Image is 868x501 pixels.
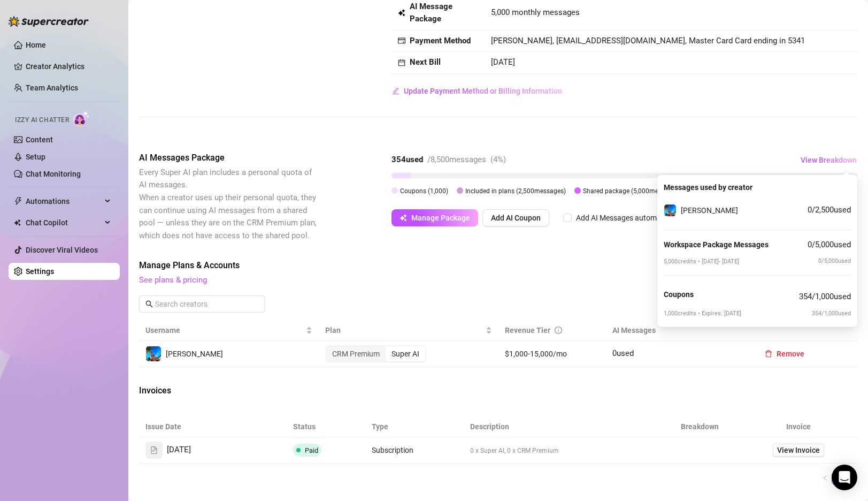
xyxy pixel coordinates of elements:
[808,204,851,217] span: 0 / 2,500 used
[146,346,161,361] img: Ryan
[555,327,562,334] span: info-circle
[470,447,559,454] span: 0 x Super AI, 0 x CRM Premium
[818,256,851,265] span: 0 / 5,000 used
[145,324,304,336] span: Username
[166,350,223,358] span: [PERSON_NAME]
[765,350,772,358] span: delete
[404,87,562,95] span: Update Payment Method or Billing Information
[372,446,413,454] span: Subscription
[26,267,54,276] a: Settings
[411,214,470,222] span: Manage Package
[26,153,45,161] a: Setup
[139,259,713,272] span: Manage Plans & Accounts
[139,320,319,341] th: Username
[822,475,828,481] span: left
[808,239,851,255] span: 0 / 5,000 used
[26,193,102,210] span: Automations
[410,2,452,24] strong: AI Message Package
[325,324,483,336] span: Plan
[9,16,89,27] img: logo-BBDzfeDw.svg
[612,348,634,358] span: 0 used
[756,345,813,362] button: Remove
[664,258,739,265] span: 5,000 credits • [DATE] - [DATE]
[139,168,317,240] span: Every Super AI plan includes a personal quota of AI messages. When a creator uses up their person...
[139,416,287,437] th: Issue Date
[819,472,832,485] button: left
[139,384,319,397] span: Invoices
[145,300,153,308] span: search
[812,309,851,318] span: 354 / 1,000 used
[386,346,425,361] div: Super AI
[14,197,22,206] span: thunderbolt
[664,183,752,192] strong: Messages used by creator
[832,465,857,490] div: Open Intercom Messenger
[305,446,318,454] span: Paid
[464,437,660,464] td: 0 x Super AI, 0 x CRM Premium
[505,326,550,335] span: Revenue Tier
[26,170,81,178] a: Chat Monitoring
[398,37,405,44] span: credit-card
[681,206,738,215] span: [PERSON_NAME]
[319,320,498,341] th: Plan
[490,155,506,164] span: ( 4 %)
[773,444,824,457] a: View Invoice
[465,187,566,195] span: Included in plans ( 2,500 messages)
[410,36,471,45] strong: Payment Method
[391,209,478,226] button: Manage Package
[464,416,660,437] th: Description
[498,341,606,367] td: $1,000-15,000/mo
[491,214,541,222] span: Add AI Coupon
[576,212,680,224] div: Add AI Messages automatically
[801,156,857,164] span: View Breakdown
[26,41,46,49] a: Home
[800,151,857,169] button: View Breakdown
[664,290,694,299] strong: Coupons
[150,446,158,454] span: file-text
[664,309,741,318] span: 1,000 credits • Expires: [DATE]
[410,57,441,67] strong: Next Bill
[365,416,464,437] th: Type
[391,82,563,100] button: Update Payment Method or Billing Information
[155,298,250,310] input: Search creators
[26,135,53,144] a: Content
[491,57,515,67] span: [DATE]
[15,115,69,125] span: Izzy AI Chatter
[777,444,820,456] span: View Invoice
[325,345,426,362] div: segmented control
[73,111,90,126] img: AI Chatter
[777,350,804,358] span: Remove
[398,59,405,66] span: calendar
[660,416,739,437] th: Breakdown
[664,204,676,216] img: Ryan
[14,219,21,226] img: Chat Copilot
[482,209,549,226] button: Add AI Coupon
[491,6,580,19] span: 5,000 monthly messages
[167,444,191,457] span: [DATE]
[139,275,207,285] a: See plans & pricing
[819,472,832,485] li: Previous Page
[427,155,486,164] span: / 8,500 messages
[326,346,386,361] div: CRM Premium
[26,83,78,92] a: Team Analytics
[491,36,805,45] span: [PERSON_NAME], [EMAIL_ADDRESS][DOMAIN_NAME], Master Card Card ending in 5341
[606,320,750,341] th: AI Messages
[287,416,365,437] th: Status
[26,214,102,231] span: Chat Copilot
[391,155,423,164] strong: 354 used
[26,246,98,254] a: Discover Viral Videos
[26,58,111,75] a: Creator Analytics
[799,291,851,303] span: 354 / 1,000 used
[664,240,769,249] strong: Workspace Package Messages
[392,87,400,95] span: edit
[139,151,319,164] span: AI Messages Package
[400,187,448,195] span: Coupons ( 1,000 )
[739,416,857,437] th: Invoice
[583,187,681,195] span: Shared package ( 5,000 messages)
